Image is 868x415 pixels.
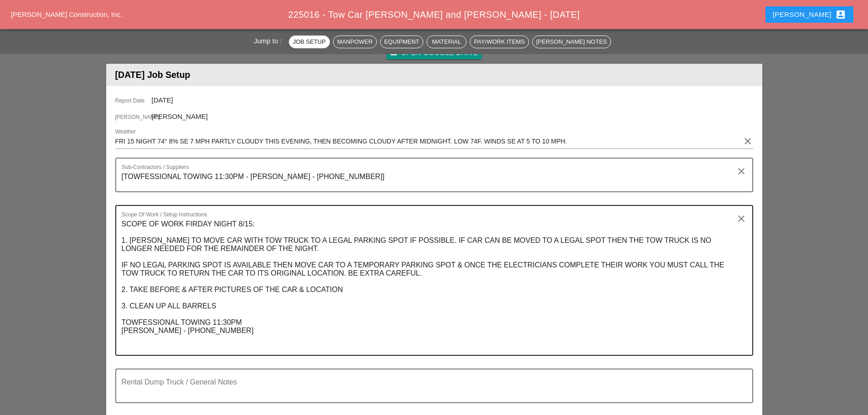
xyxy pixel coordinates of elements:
[380,36,423,48] button: Equipment
[152,113,208,120] span: [PERSON_NAME]
[106,64,762,86] header: [DATE] Job Setup
[337,37,373,46] div: Manpower
[115,134,740,149] input: Weather
[293,37,326,46] div: Job Setup
[333,36,377,48] button: Manpower
[536,37,607,46] div: [PERSON_NAME] Notes
[289,36,330,48] button: Job Setup
[736,166,747,177] i: clear
[115,97,152,105] span: Report Date
[115,113,152,121] span: [PERSON_NAME]
[474,37,524,46] div: Pay/Work Items
[122,217,740,355] textarea: Scope Of Work / Setup Instructions
[426,36,467,48] button: Material
[736,213,747,224] i: clear
[288,10,580,20] span: 225016 - Tow Car [PERSON_NAME] and [PERSON_NAME] - [DATE]
[122,380,740,402] textarea: Rental Dump Truck / General Notes
[765,6,853,23] button: [PERSON_NAME]
[532,36,611,48] button: [PERSON_NAME] Notes
[773,9,846,20] div: [PERSON_NAME]
[431,37,462,46] div: Material
[470,36,529,48] button: Pay/Work Items
[122,169,740,191] textarea: Sub-Contractors / Suppliers
[152,96,173,104] span: [DATE]
[835,9,846,20] i: account_box
[11,10,122,18] a: [PERSON_NAME] Construction, Inc.
[742,136,753,147] i: clear
[384,37,419,46] div: Equipment
[254,37,286,45] span: Jump to :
